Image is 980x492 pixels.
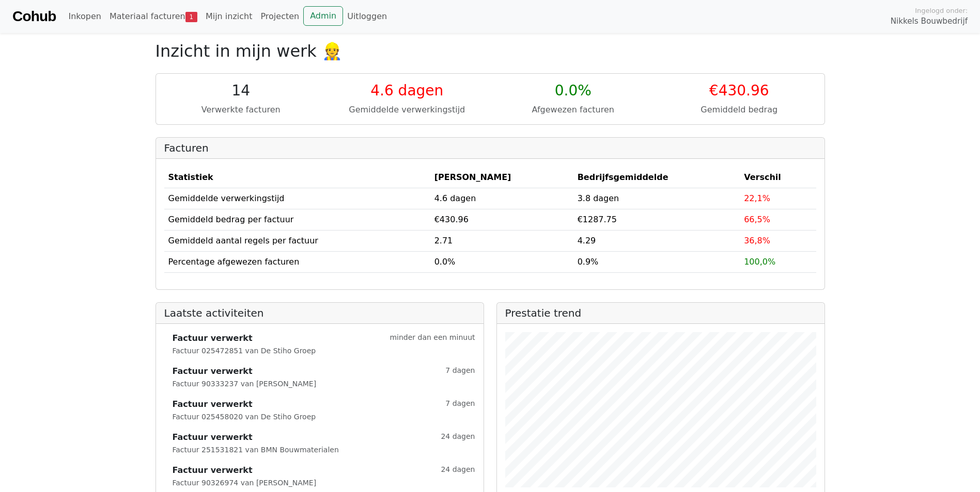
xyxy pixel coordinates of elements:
a: Mijn inzicht [201,6,257,27]
td: 0.9% [573,251,740,272]
strong: Factuur verwerkt [173,464,253,477]
small: Factuur 90326974 van [PERSON_NAME] [173,479,317,487]
span: 22,1% [744,193,770,203]
small: 7 dagen [445,365,475,378]
div: 0.0% [496,82,650,100]
small: Factuur 025458020 van De Stiho Groep [173,413,316,421]
h2: Laatste activiteiten [164,307,475,319]
div: Gemiddelde verwerkingstijd [330,104,484,116]
th: Verschil [740,167,816,188]
div: 14 [164,82,318,100]
small: 24 dagen [441,464,475,477]
strong: Factuur verwerkt [173,365,253,378]
td: Gemiddelde verwerkingstijd [164,188,430,209]
small: 7 dagen [445,398,475,411]
th: [PERSON_NAME] [430,167,573,188]
td: 4.6 dagen [430,188,573,209]
span: 36,8% [744,236,770,245]
span: Nikkels Bouwbedrijf [891,15,968,27]
a: Projecten [256,6,303,27]
div: 4.6 dagen [330,82,484,100]
small: minder dan een minuut [390,332,475,345]
span: 66,5% [744,215,770,224]
a: Uitloggen [343,6,391,27]
small: Factuur 251531821 van BMN Bouwmaterialen [173,446,339,454]
td: Gemiddeld bedrag per factuur [164,209,430,230]
strong: Factuur verwerkt [173,398,253,411]
a: Materiaal facturen1 [105,6,201,27]
td: 0.0% [430,251,573,272]
strong: Factuur verwerkt [173,332,253,345]
td: Percentage afgewezen facturen [164,251,430,272]
span: Ingelogd onder: [915,6,968,15]
span: 100,0% [744,257,775,267]
h2: Inzicht in mijn werk 👷 [155,41,825,61]
a: Cohub [12,4,56,29]
strong: Factuur verwerkt [173,431,253,444]
div: €430.96 [662,82,816,100]
span: 1 [185,12,197,22]
td: 2.71 [430,230,573,251]
div: Gemiddeld bedrag [662,104,816,116]
td: 4.29 [573,230,740,251]
td: Gemiddeld aantal regels per factuur [164,230,430,251]
td: €430.96 [430,209,573,230]
td: 3.8 dagen [573,188,740,209]
th: Bedrijfsgemiddelde [573,167,740,188]
div: Verwerkte facturen [164,104,318,116]
small: 24 dagen [441,431,475,444]
small: Factuur 90333237 van [PERSON_NAME] [173,380,317,388]
small: Factuur 025472851 van De Stiho Groep [173,347,316,355]
h2: Facturen [164,142,816,154]
h2: Prestatie trend [505,307,816,319]
th: Statistiek [164,167,430,188]
a: Inkopen [64,6,105,27]
div: Afgewezen facturen [496,104,650,116]
a: Admin [303,6,343,26]
td: €1287.75 [573,209,740,230]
